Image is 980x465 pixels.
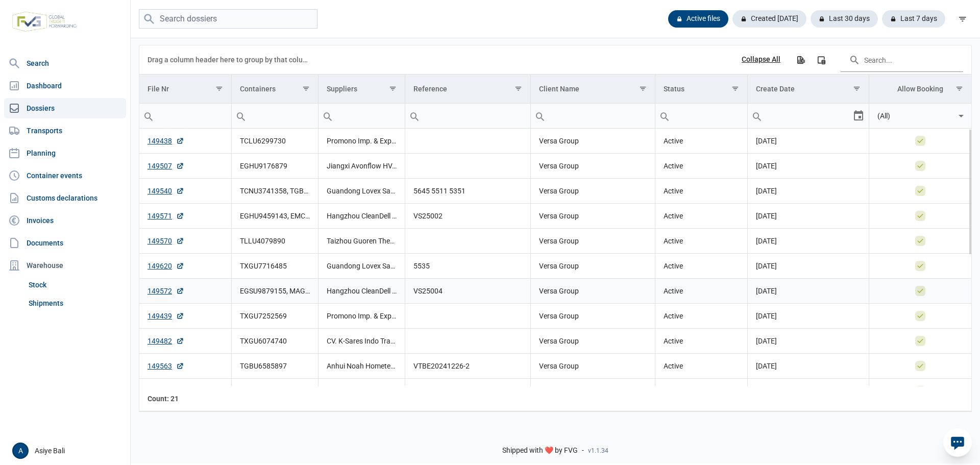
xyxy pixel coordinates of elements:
[148,186,184,196] a: 149540
[231,304,318,329] td: TXGU7252569
[756,312,777,320] span: [DATE]
[318,154,405,179] td: Jiangxi Avonflow HVAC Tech. Co., Ltd.
[405,254,530,279] td: 5535
[502,446,578,455] span: Shipped with ❤️ by FVG
[148,394,223,404] div: File Nr Count: 21
[139,9,317,29] input: Search dossiers
[531,379,655,404] td: Versa Group
[531,75,655,104] td: Column Client Name
[232,104,250,128] div: Search box
[668,10,728,28] div: Active files
[318,254,405,279] td: Guandong Lovex Sanitary
[756,262,777,270] span: [DATE]
[231,379,318,404] td: GAOU6150992
[531,229,655,254] td: Versa Group
[318,354,405,379] td: Anhui Noah Hometech Co., Ltd.
[539,85,579,93] div: Client Name
[318,104,337,128] div: Search box
[231,204,318,229] td: EGHU9459143, EMCU8774510, GAOU6414061, TIIU4702566, TIIU4788240, TIIU5464035
[531,154,655,179] td: Versa Group
[240,85,276,93] div: Containers
[742,55,780,64] div: Collapse All
[24,276,126,294] a: Stock
[897,85,943,93] div: Allow Booking
[318,279,405,304] td: Hangzhou CleanDell Sanitary Ware Co., Ltd.
[531,354,655,379] td: Versa Group
[531,104,655,129] td: Filter cell
[756,362,777,370] span: [DATE]
[413,85,447,93] div: Reference
[531,104,549,128] div: Search box
[882,10,945,28] div: Last 7 days
[664,85,684,93] div: Status
[852,104,865,128] div: Select
[756,85,795,93] div: Create Date
[4,143,126,163] a: Planning
[148,286,184,296] a: 149572
[318,179,405,204] td: Guandong Lovex Sanitary
[405,354,530,379] td: VTBE20241226-2
[655,104,674,128] div: Search box
[148,386,184,396] a: 149575
[215,85,223,92] span: Show filter options for column 'File Nr'
[953,10,972,28] div: filter
[531,129,655,154] td: Versa Group
[231,254,318,279] td: TXGU7716485
[655,75,748,104] td: Column Status
[231,354,318,379] td: TGBU6585897
[318,129,405,154] td: Promono Imp. & Exp. Co., Ltd.
[655,104,748,129] td: Filter cell
[655,229,748,254] td: Active
[231,129,318,154] td: TCLU6299730
[582,446,584,455] span: -
[302,85,310,92] span: Show filter options for column 'Containers'
[318,204,405,229] td: Hangzhou CleanDell Sanitary Ware Co., Ltd.
[231,279,318,304] td: EGSU9879155, MAGU5294941, TIIU4642997
[655,104,747,128] input: Filter cell
[531,254,655,279] td: Versa Group
[955,104,967,128] div: Select
[531,204,655,229] td: Versa Group
[655,354,748,379] td: Active
[12,443,29,459] button: A
[318,104,405,129] td: Filter cell
[748,75,869,104] td: Column Create Date
[812,51,830,69] div: Column Chooser
[318,329,405,354] td: CV. K-Sares Indo Trader
[531,104,655,128] input: Filter cell
[732,10,806,28] div: Created [DATE]
[148,136,184,146] a: 149438
[756,162,777,170] span: [DATE]
[955,85,963,92] span: Show filter options for column 'Allow Booking'
[869,75,971,104] td: Column Allow Booking
[853,85,861,92] span: Show filter options for column 'Create Date'
[148,336,184,346] a: 149482
[655,179,748,204] td: Active
[588,447,608,455] span: v1.1.34
[4,120,126,141] a: Transports
[389,85,397,92] span: Show filter options for column 'Suppliers'
[531,279,655,304] td: Versa Group
[405,204,530,229] td: VS25002
[655,329,748,354] td: Active
[405,279,530,304] td: VS25004
[531,179,655,204] td: Versa Group
[148,311,184,321] a: 149439
[148,211,184,221] a: 149571
[514,85,522,92] span: Show filter options for column 'Reference'
[318,229,405,254] td: Taizhou Guoren Thermostatic Sanitaryware Co., Ltd.
[148,261,184,271] a: 149620
[148,161,184,171] a: 149507
[318,104,405,128] input: Filter cell
[756,237,777,245] span: [DATE]
[655,379,748,404] td: Active
[655,154,748,179] td: Active
[405,104,424,128] div: Search box
[232,104,318,128] input: Filter cell
[869,104,971,129] td: Filter cell
[4,165,126,186] a: Container events
[405,75,530,104] td: Column Reference
[655,129,748,154] td: Active
[4,98,126,118] a: Dossiers
[655,304,748,329] td: Active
